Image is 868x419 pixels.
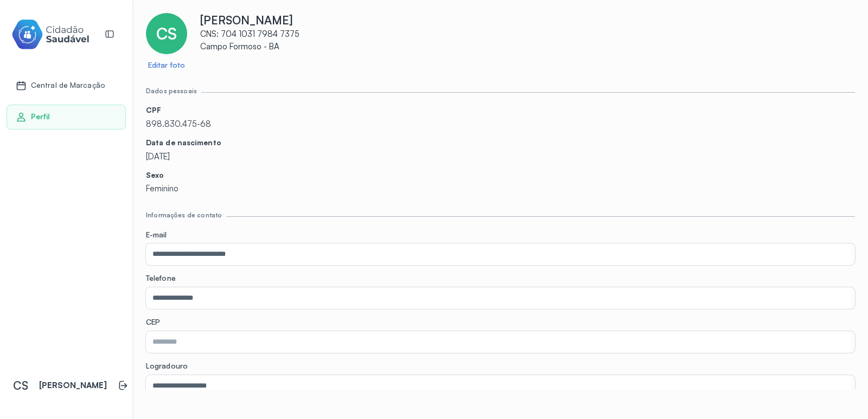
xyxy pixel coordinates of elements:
span: Logradouro [146,361,188,370]
span: Telefone [146,273,176,282]
p: [DATE] [146,152,855,162]
p: CPF [146,106,855,115]
p: Feminino [146,184,855,194]
p: CNS: 704 1031 7984 7375 [200,29,855,40]
p: Campo Formoso - BA [200,42,855,52]
a: Central de Marcação [16,80,117,91]
span: Central de Marcação [31,81,105,90]
div: Informações de contato [146,211,222,219]
div: Dados pessoais [146,87,197,95]
span: CS [13,378,28,392]
p: Sexo [146,171,855,180]
a: Editar foto [148,61,185,70]
p: Data de nascimento [146,138,855,147]
span: CS [156,24,177,43]
span: CEP [146,317,160,326]
img: cidadao-saudavel-filled-logo.svg [11,17,90,51]
span: E-mail [146,230,167,239]
span: Perfil [31,112,50,121]
a: Perfil [16,112,117,123]
p: 898.830.475-68 [146,119,855,130]
p: [PERSON_NAME] [200,13,855,27]
p: [PERSON_NAME] [39,381,107,391]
